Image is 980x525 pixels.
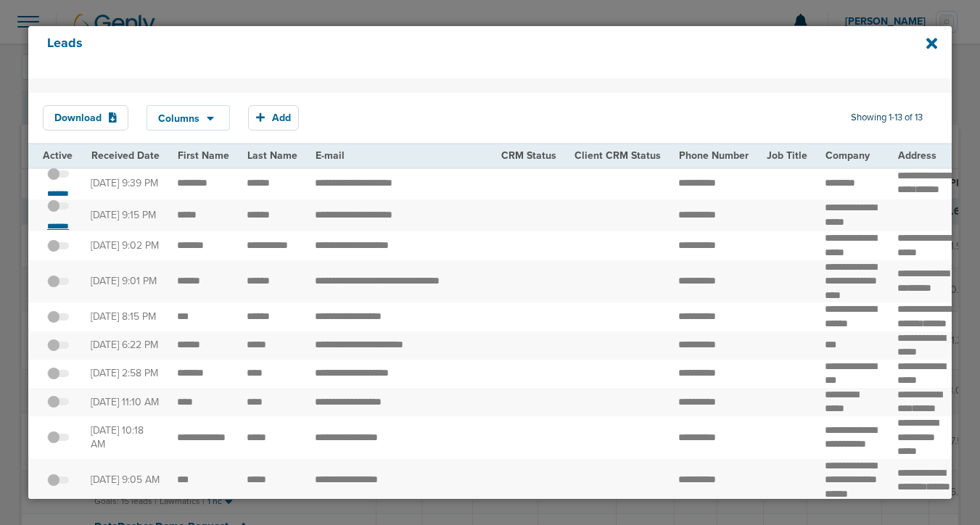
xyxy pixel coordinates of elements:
[565,144,670,167] th: Client CRM Status
[247,149,297,162] span: Last Name
[757,144,816,167] th: Job Title
[851,112,923,124] span: Showing 1-13 of 13
[82,388,168,416] td: [DATE] 11:10 AM
[82,331,168,360] td: [DATE] 6:22 PM
[272,112,291,125] span: Add
[178,149,229,162] span: First Name
[501,149,556,162] span: CRM Status
[316,149,345,162] span: E-mail
[82,199,168,232] td: [DATE] 9:15 PM
[82,302,168,331] td: [DATE] 8:15 PM
[816,144,889,167] th: Company
[82,167,168,199] td: [DATE] 9:39 PM
[889,144,964,167] th: Address
[43,105,128,131] button: Download
[158,114,199,124] span: Columns
[679,149,749,162] span: Phone Number
[91,149,160,162] span: Received Date
[47,36,848,69] h4: Leads
[82,459,168,502] td: [DATE] 9:05 AM
[82,260,168,303] td: [DATE] 9:01 PM
[248,105,299,131] button: Add
[43,149,73,162] span: Active
[82,360,168,388] td: [DATE] 2:58 PM
[82,416,168,459] td: [DATE] 10:18 AM
[82,231,168,260] td: [DATE] 9:02 PM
